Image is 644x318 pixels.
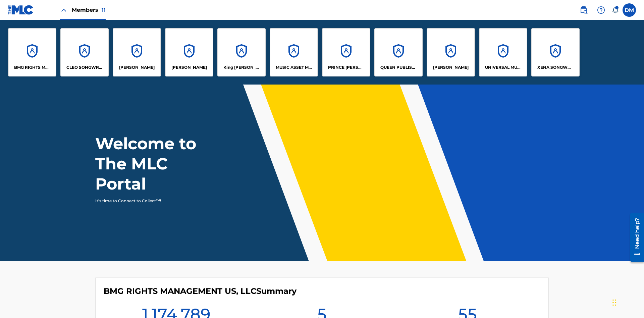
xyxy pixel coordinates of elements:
p: XENA SONGWRITER [537,64,574,70]
a: AccountsPRINCE [PERSON_NAME] [322,28,370,76]
a: AccountsMUSIC ASSET MANAGEMENT (MAM) [270,28,318,76]
a: AccountsQUEEN PUBLISHA [374,28,423,76]
h4: BMG RIGHTS MANAGEMENT US, LLC [104,286,297,296]
p: MUSIC ASSET MANAGEMENT (MAM) [276,64,312,70]
div: User Menu [623,3,636,17]
a: AccountsBMG RIGHTS MANAGEMENT US, LLC [8,28,56,76]
p: EYAMA MCSINGER [171,64,207,70]
span: 11 [102,7,106,13]
p: It's time to Connect to Collect™! [95,198,212,204]
p: ELVIS COSTELLO [119,64,155,70]
h1: Welcome to The MLC Portal [95,134,221,194]
p: RONALD MCTESTERSON [433,64,469,70]
a: Accounts[PERSON_NAME] [427,28,475,76]
a: AccountsXENA SONGWRITER [531,28,580,76]
img: MLC Logo [8,5,34,15]
p: UNIVERSAL MUSIC PUB GROUP [485,64,522,70]
a: AccountsKing [PERSON_NAME] [217,28,266,76]
a: Accounts[PERSON_NAME] [113,28,161,76]
a: Public Search [577,3,590,17]
a: AccountsUNIVERSAL MUSIC PUB GROUP [479,28,527,76]
p: QUEEN PUBLISHA [380,64,417,70]
p: CLEO SONGWRITER [66,64,103,70]
div: Notifications [612,7,619,13]
p: BMG RIGHTS MANAGEMENT US, LLC [14,64,51,70]
iframe: Chat Widget [610,286,644,318]
span: Members [72,6,106,14]
div: Drag [612,293,616,313]
a: AccountsCLEO SONGWRITER [60,28,109,76]
img: Close [60,6,68,14]
div: Help [594,3,608,17]
p: King McTesterson [223,64,260,70]
p: PRINCE MCTESTERSON [328,64,365,70]
iframe: Resource Center [625,210,644,265]
img: help [597,6,605,14]
img: search [580,6,588,14]
a: Accounts[PERSON_NAME] [165,28,213,76]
